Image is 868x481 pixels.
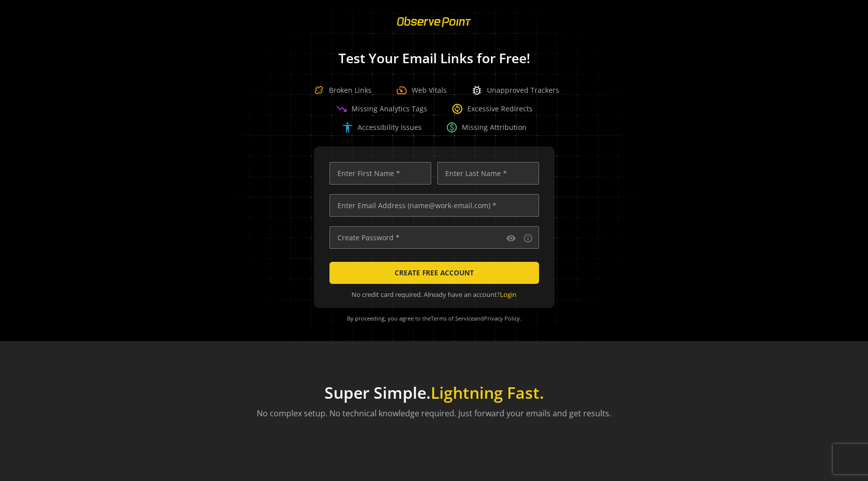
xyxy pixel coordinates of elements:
a: Terms of Service [431,314,474,322]
span: CREATE FREE ACCOUNT [395,264,474,282]
button: Password requirements [522,232,534,244]
h1: Test Your Email Links for Free! [214,51,655,66]
div: Missing Analytics Tags [335,103,427,115]
div: Web Vitals [396,84,447,96]
a: ObservePoint Homepage [391,23,477,33]
img: Broken Link [309,80,329,100]
input: Enter Last Name * [437,162,539,185]
input: Enter Email Address (name@work-email.com) * [329,194,539,217]
span: speed [396,84,408,96]
div: Accessibility Issues [341,121,422,133]
h1: Super Simple. [257,383,611,402]
span: trending_down [335,103,348,115]
mat-icon: visibility [506,233,516,243]
input: Enter First Name * [329,162,431,185]
span: Lightning Fast. [431,382,544,403]
span: accessibility [341,121,354,133]
p: No complex setup. No technical knowledge required. Just forward your emails and get results. [257,407,611,419]
div: Missing Attribution [446,121,527,133]
button: CREATE FREE ACCOUNT [329,262,539,284]
a: Privacy Policy [484,314,520,322]
input: Create Password * [329,226,539,249]
span: bug_report [471,84,483,96]
a: Login [500,290,516,299]
div: Excessive Redirects [451,103,533,115]
mat-icon: info_outline [523,233,533,243]
div: No credit card required. Already have an account? [329,290,539,299]
div: By proceeding, you agree to the and . [326,308,542,329]
div: Unapproved Trackers [471,84,559,96]
span: paid [446,121,458,133]
span: change_circle [451,103,463,115]
div: Broken Links [309,80,372,100]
